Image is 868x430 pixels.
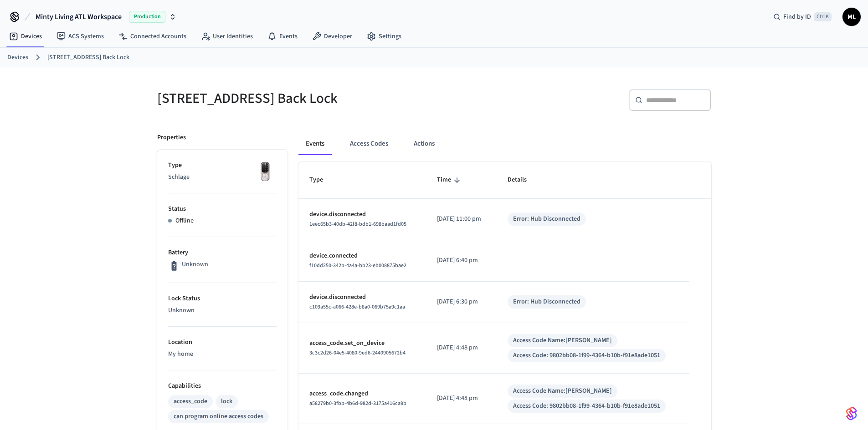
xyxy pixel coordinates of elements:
div: Find by IDCtrl K [766,9,839,25]
p: Type [168,161,277,170]
span: Details [508,173,539,187]
span: c109a55c-a066-428e-b8a0-069b75a9c1aa [309,303,405,311]
div: Error: Hub Disconnected [513,297,580,307]
img: SeamLogoGradient.69752ec5.svg [846,406,857,421]
button: Access Codes [343,133,395,155]
span: Type [309,173,335,187]
span: 1eec65b3-40db-42f8-bdb1-698baad1fd05 [309,220,406,228]
div: Access Code Name: [PERSON_NAME] [513,386,612,396]
span: Ctrl K [814,12,832,21]
a: Developer [305,28,360,45]
span: Find by ID [783,12,811,21]
a: [STREET_ADDRESS] Back Lock [47,53,129,62]
span: f10dd250-342b-4a4a-bb23-eb008875bae2 [309,262,406,269]
p: [DATE] 4:48 pm [437,394,486,403]
img: Yale Assure Touchscreen Wifi Smart Lock, Satin Nickel, Front [254,161,277,183]
button: Actions [406,133,442,155]
span: Production [129,11,165,23]
p: Status [168,204,277,214]
a: ACS Systems [49,28,111,45]
p: Schlage [168,172,277,182]
p: device.disconnected [309,293,415,302]
p: My home [168,349,277,359]
div: can program online access codes [174,412,263,421]
p: [DATE] 11:00 pm [437,214,486,224]
p: [DATE] 6:30 pm [437,297,486,307]
p: Battery [168,248,277,258]
a: Devices [2,28,49,45]
div: Access Code: 9802bb08-1f99-4364-b10b-f91e8ade1051 [513,351,660,360]
div: access_code [174,397,207,406]
a: User Identities [194,28,260,45]
a: Devices [7,53,28,62]
span: Time [437,173,463,187]
div: Access Code Name: [PERSON_NAME] [513,336,612,345]
p: [DATE] 4:48 pm [437,343,486,353]
p: device.connected [309,251,415,261]
p: access_code.set_on_device [309,339,415,348]
p: Unknown [182,260,208,269]
span: ML [843,9,860,25]
p: Properties [157,133,186,142]
p: [DATE] 6:40 pm [437,256,486,265]
p: Unknown [168,306,277,315]
p: Lock Status [168,294,277,304]
span: a58279b0-3fbb-4b6d-982d-3175a416ca9b [309,400,406,407]
p: device.disconnected [309,210,415,219]
div: lock [221,397,232,406]
p: Location [168,338,277,347]
p: Offline [175,216,194,226]
button: Events [298,133,332,155]
span: Minty Living ATL Workspace [36,11,122,22]
a: Connected Accounts [111,28,194,45]
button: ML [842,8,861,26]
p: Capabilities [168,381,277,391]
a: Events [260,28,305,45]
h5: [STREET_ADDRESS] Back Lock [157,89,429,108]
span: 3c3c2d26-04e5-4080-9ed6-2440905672b4 [309,349,406,357]
div: ant example [298,133,711,155]
div: Error: Hub Disconnected [513,214,580,224]
div: Access Code: 9802bb08-1f99-4364-b10b-f91e8ade1051 [513,401,660,411]
a: Settings [360,28,409,45]
p: access_code.changed [309,389,415,399]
